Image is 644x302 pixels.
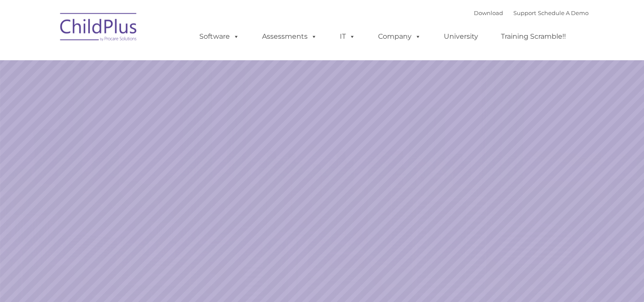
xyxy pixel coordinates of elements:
[438,192,544,221] a: Learn More
[331,28,364,45] a: IT
[56,7,142,50] img: ChildPlus by Procare Solutions
[369,28,430,45] a: Company
[474,9,589,16] font: |
[474,9,503,16] a: Download
[538,9,589,16] a: Schedule A Demo
[513,9,536,16] a: Support
[435,28,487,45] a: University
[191,28,248,45] a: Software
[253,28,326,45] a: Assessments
[492,28,574,45] a: Training Scramble!!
